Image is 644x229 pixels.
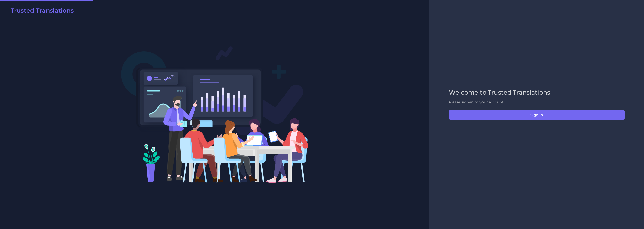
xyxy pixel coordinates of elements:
a: Trusted Translations [7,7,74,16]
h2: Trusted Translations [11,7,74,14]
img: Login V2 [121,46,309,183]
p: Please sign-in to your account [449,100,625,105]
button: Sign in [449,110,625,120]
h2: Welcome to Trusted Translations [449,89,625,96]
